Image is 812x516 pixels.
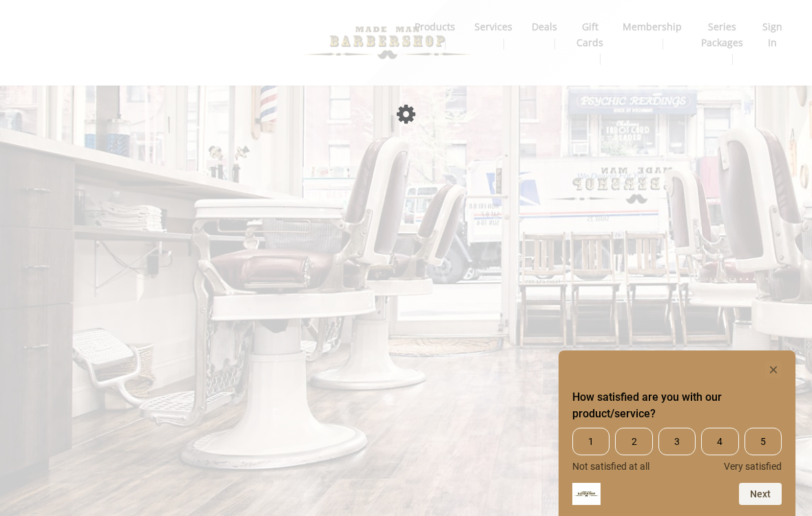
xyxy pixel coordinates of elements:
[739,483,782,505] button: Next question
[765,361,782,378] button: Hide survey
[724,461,782,472] span: Very satisfied
[701,428,738,455] span: 4
[572,428,782,472] div: How satisfied are you with our product/service? Select an option from 1 to 5, with 1 being Not sa...
[572,389,782,422] h2: How satisfied are you with our product/service? Select an option from 1 to 5, with 1 being Not sa...
[615,428,652,455] span: 2
[572,361,782,505] div: How satisfied are you with our product/service? Select an option from 1 to 5, with 1 being Not sa...
[572,428,610,455] span: 1
[745,428,782,455] span: 5
[572,461,649,472] span: Not satisfied at all
[658,428,696,455] span: 3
